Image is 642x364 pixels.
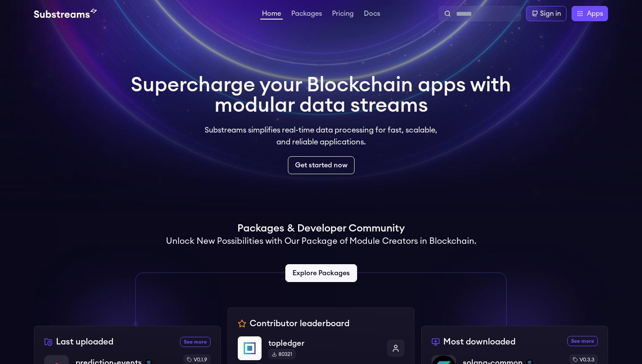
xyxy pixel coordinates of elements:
h1: Supercharge your Blockchain apps with modular data streams [131,75,511,116]
a: See more most downloaded packages [567,336,598,346]
p: topledger [268,337,380,349]
a: Explore Packages [285,264,357,282]
a: Docs [362,10,382,19]
a: Get started now [288,156,355,174]
span: Apps [587,8,603,19]
div: 80321 [268,349,296,359]
a: Pricing [330,10,355,19]
img: Substream's logo [34,8,97,19]
h1: Packages & Developer Community [237,222,405,235]
a: See more recently uploaded packages [180,337,211,347]
img: topledger [238,336,262,360]
a: Home [260,10,283,20]
h2: Unlock New Possibilities with Our Package of Module Creators in Blockchain. [166,235,476,247]
a: Packages [290,10,324,19]
div: Sign in [540,8,561,19]
a: Sign in [526,6,566,21]
p: Substreams simplifies real-time data processing for fast, scalable, and reliable applications. [199,124,443,148]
